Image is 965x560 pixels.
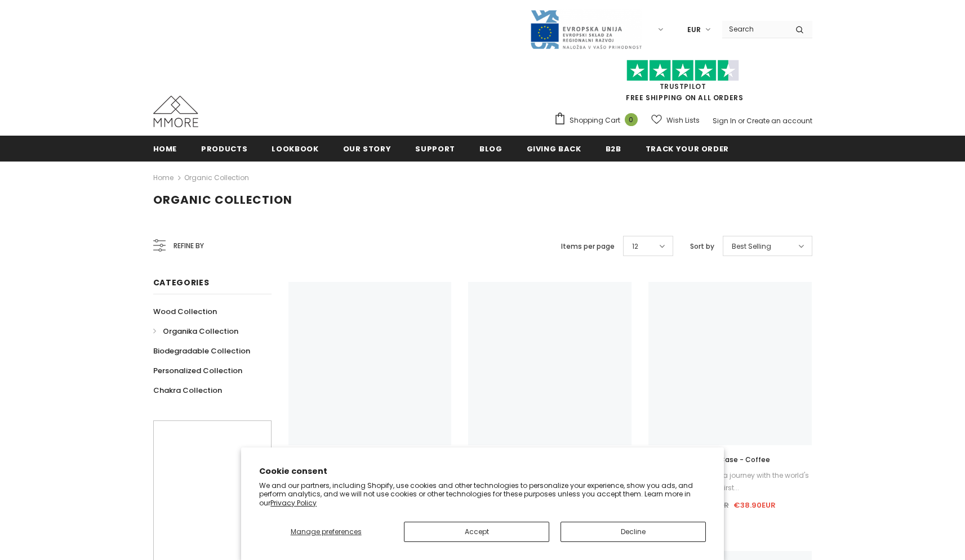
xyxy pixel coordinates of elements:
span: Organic Case - Coffee [691,455,770,464]
button: Manage preferences [259,522,393,542]
a: Blog [479,136,502,161]
a: Organika Collection [153,321,238,341]
span: Best Selling [732,241,771,252]
span: FREE SHIPPING ON ALL ORDERS [554,65,812,102]
span: or [738,116,745,126]
a: Home [153,136,177,161]
a: Lookbook [272,136,318,161]
a: Wood Collection [153,302,217,321]
span: Organika Collection [163,326,238,337]
span: €44.90EUR [685,500,729,510]
a: Home [153,171,174,185]
img: Javni Razpis [530,9,642,50]
a: support [415,136,455,161]
input: Search Site [722,21,787,37]
button: Decline [561,522,706,542]
span: Blog [479,144,502,154]
span: B2B [606,144,621,154]
span: Track your order [646,144,729,154]
a: Privacy Policy [270,498,317,508]
span: Chakra Collection [153,385,222,396]
span: Categories [153,277,210,288]
span: Our Story [343,144,392,154]
span: Personalized Collection [153,365,242,376]
a: Products [201,136,247,161]
span: EUR [687,24,701,35]
a: Wish Lists [651,110,700,130]
a: Biodegradable Collection [153,341,250,361]
a: Personalized Collection [153,361,242,380]
div: Take your senses on a journey with the world's first... [648,469,812,494]
a: Shopping Cart 0 [554,112,643,129]
h2: Cookie consent [259,465,706,477]
a: Organic Case - Coffee [648,454,812,466]
span: €38.90EUR [733,500,776,510]
span: Products [201,144,247,154]
label: Items per page [561,241,615,252]
span: Organic Collection [153,192,292,208]
a: Giving back [527,136,581,161]
span: Shopping Cart [570,115,620,126]
span: 12 [632,241,638,252]
span: Biodegradable Collection [153,346,250,356]
label: Sort by [690,241,714,252]
span: Manage preferences [291,527,362,536]
img: MMORE Cases [153,96,198,127]
span: Lookbook [272,144,318,154]
a: Trustpilot [660,82,706,91]
img: Trust Pilot Stars [626,60,739,82]
p: We and our partners, including Shopify, use cookies and other technologies to personalize your ex... [259,481,706,508]
a: B2B [606,136,621,161]
span: Giving back [527,144,581,154]
span: support [415,144,455,154]
span: Wood Collection [153,306,217,317]
a: Create an account [746,116,812,126]
a: Sign In [713,116,736,126]
a: Javni Razpis [530,24,642,34]
a: Chakra Collection [153,380,222,400]
span: 0 [625,113,638,126]
span: Refine by [174,240,204,252]
span: Wish Lists [666,115,700,126]
a: Our Story [343,136,392,161]
a: Organic Collection [184,173,249,182]
span: Home [153,144,177,154]
button: Accept [404,522,549,542]
a: Track your order [646,136,729,161]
